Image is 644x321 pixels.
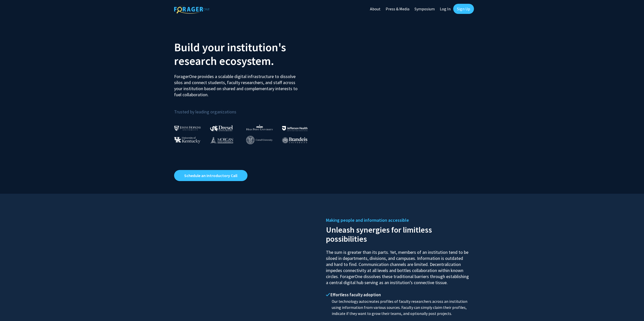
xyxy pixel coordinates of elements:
h2: Build your institution's research ecosystem. [174,40,318,68]
img: Cornell University [246,136,273,144]
img: Brandeis University [282,137,307,143]
h4: Effortless faculty adoption [326,292,470,297]
a: Sign Up [453,4,474,14]
img: Morgan State University [210,137,233,143]
p: Trusted by leading organizations [174,102,318,116]
img: University of Kentucky [174,137,200,143]
a: Opens in a new tab [174,170,247,181]
img: ForagerOne Logo [174,5,210,14]
p: The sum is greater than its parts. Yet, members of an institution tend to be siloed in department... [326,245,470,286]
img: Johns Hopkins University [174,126,201,131]
h2: Unleash synergies for limitless possibilities [326,224,470,243]
p: ForagerOne provides a scalable digital infrastructure to dissolve silos and connect students, fac... [174,70,301,98]
img: Drexel University [210,125,233,131]
p: Our technology autocreates profiles of faculty researchers across an institution using informatio... [326,299,470,317]
h5: Making people and information accessible [326,216,470,224]
img: High Point University [246,124,273,130]
img: Thomas Jefferson University [282,126,307,131]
